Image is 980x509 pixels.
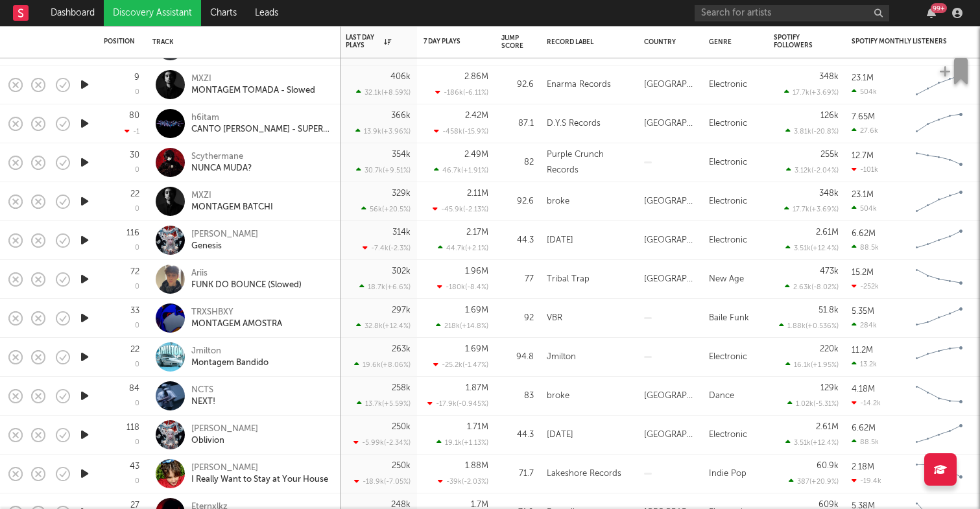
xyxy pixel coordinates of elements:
[361,205,411,213] div: 56k ( +20.5 % )
[152,38,328,46] div: Track
[135,322,139,329] div: 0
[191,73,315,97] a: MXZIMONTAGEM TOMADA - Slowed
[852,88,877,96] div: 504k
[852,399,881,407] div: -14.2k
[852,191,874,199] div: 23.1M
[135,361,139,368] div: 0
[816,423,839,431] div: 2.61M
[785,438,839,447] div: 3.51k ( +12.4 % )
[191,229,258,252] a: [PERSON_NAME]Genesis
[644,38,689,46] div: Country
[817,462,839,470] div: 60.9k
[709,427,747,443] div: Electronic
[852,165,878,174] div: -101k
[910,185,968,218] svg: Chart title
[644,116,696,132] div: [GEOGRAPHIC_DATA]
[390,73,411,81] div: 406k
[547,466,621,482] div: Lakeshore Records
[391,501,411,509] div: 248k
[355,127,411,136] div: 13.9k ( +3.96 % )
[353,438,411,447] div: -5.99k ( -2.34 % )
[501,427,534,443] div: 44.3
[852,230,876,238] div: 6.62M
[191,151,252,163] div: Scythermane
[357,399,411,408] div: 13.7k ( +5.59 % )
[547,349,576,365] div: Jmilton
[392,306,411,314] div: 297k
[709,466,747,482] div: Indie Pop
[126,423,139,432] div: 118
[910,341,968,373] svg: Chart title
[547,272,590,287] div: Tribal Trap
[910,419,968,451] svg: Chart title
[852,268,874,277] div: 15.2M
[779,322,839,330] div: 1.88k ( +0.536 % )
[852,360,877,368] div: 13.2k
[910,458,968,490] svg: Chart title
[130,307,139,315] div: 33
[709,233,747,248] div: Electronic
[931,3,947,13] div: 99 +
[433,361,488,369] div: -25.2k ( -1.47 % )
[819,306,839,314] div: 51.8k
[910,263,968,296] svg: Chart title
[191,163,252,174] div: NUNCA MUDA?
[927,8,936,18] button: 99+
[392,228,411,237] div: 314k
[501,77,534,93] div: 92.6
[191,346,269,369] a: JmiltonMontagem Bandido
[501,233,534,248] div: 44.3
[354,361,411,369] div: 19.6k ( +8.06 % )
[191,190,273,213] a: MXZIMONTAGEM BATCHI
[547,38,625,46] div: Record Label
[130,346,139,354] div: 22
[135,400,139,407] div: 0
[820,267,839,276] div: 473k
[852,113,875,121] div: 7.65M
[774,34,819,49] div: Spotify Followers
[786,166,839,174] div: 3.12k ( -2.04 % )
[130,268,139,276] div: 72
[644,233,696,248] div: [GEOGRAPHIC_DATA]
[785,283,839,291] div: 2.63k ( -8.02 % )
[191,474,328,486] div: I Really Want to Stay at Your House
[644,77,696,93] div: [GEOGRAPHIC_DATA]
[191,268,302,279] div: Ariis
[501,155,534,171] div: 82
[191,190,273,202] div: MXZI
[784,88,839,97] div: 17.7k ( +3.69 % )
[467,423,488,431] div: 1.71M
[785,127,839,136] div: 3.81k ( -20.8 % )
[191,124,331,136] div: CANTO [PERSON_NAME] - SUPER SLOWED
[709,388,734,404] div: Dance
[466,384,488,392] div: 1.87M
[852,152,874,160] div: 12.7M
[910,380,968,412] svg: Chart title
[709,77,747,93] div: Electronic
[465,462,488,470] div: 1.88M
[391,112,411,120] div: 366k
[392,462,411,470] div: 250k
[547,77,611,93] div: Enarma Records
[644,272,696,287] div: [GEOGRAPHIC_DATA]
[191,241,258,252] div: Genesis
[852,243,879,252] div: 88.5k
[392,384,411,392] div: 258k
[191,357,269,369] div: Montagem Bandido
[356,88,411,97] div: 32.1k ( +8.59 % )
[819,189,839,198] div: 348k
[785,361,839,369] div: 16.1k ( +1.95 % )
[191,462,328,474] div: [PERSON_NAME]
[129,112,139,120] div: 80
[424,38,469,45] div: 7 Day Plays
[501,34,523,50] div: Jump Score
[910,147,968,179] svg: Chart title
[852,74,874,82] div: 23.1M
[709,194,747,209] div: Electronic
[852,282,879,290] div: -252k
[354,477,411,486] div: -18.9k ( -7.05 % )
[644,194,696,209] div: [GEOGRAPHIC_DATA]
[547,388,569,404] div: broke
[436,322,488,330] div: 218k ( +14.8 % )
[464,73,488,81] div: 2.86M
